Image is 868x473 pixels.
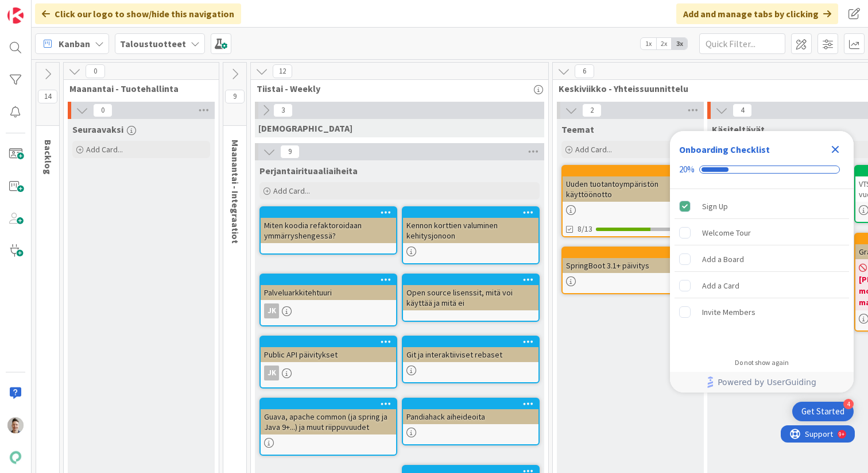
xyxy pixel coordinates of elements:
span: 12 [273,64,292,78]
a: Miten koodia refaktoroidaan ymmärryshengessä? [259,206,397,255]
div: Kennon korttien valuminen kehitysjonoon [403,218,538,243]
div: JK [264,366,279,380]
span: Support [24,2,52,16]
div: Public API päivitykset [261,347,396,362]
div: Click our logo to show/hide this navigation [35,3,241,24]
span: Maanantai - Integraatiot [230,140,241,244]
div: SpringBoot 3.1+ päivitys [563,248,698,273]
span: Kanban [59,37,90,51]
span: Backlog [42,140,54,175]
div: Add and manage tabs by clicking [676,3,838,24]
div: Miten koodia refaktoroidaan ymmärryshengessä? [261,207,396,243]
span: Add Card... [575,144,612,155]
a: Uuden tuotantoympäristön käyttöönotto8/13 [561,165,699,237]
span: 1x [641,38,656,49]
a: Guava, apache common (ja spring ja Java 9+...) ja muut riippuvuudet [259,398,397,456]
a: SpringBoot 3.1+ päivitys [561,247,699,294]
span: Teemat [561,124,594,135]
div: Checklist progress: 20% [679,164,844,175]
div: 20% [679,164,695,175]
span: Maanantai - Tuotehallinta [69,83,204,94]
div: Uuden tuotantoympäristön käyttöönotto [563,176,698,202]
div: Add a Card is incomplete. [675,273,849,298]
span: Tiistai - Weekly [257,83,534,94]
div: JK [264,303,279,318]
div: Add a Card [702,279,739,293]
span: 2 [582,103,602,117]
span: 14 [38,90,57,103]
div: Palveluarkkitehtuuri [261,275,396,300]
span: Add Card... [273,186,310,196]
span: Muistilista [258,122,352,134]
div: Welcome Tour [702,226,751,240]
div: Git ja interaktiiviset rebaset [403,337,538,362]
div: Checklist Container [670,131,854,393]
span: Add Card... [86,144,123,155]
span: 2x [656,38,672,49]
div: Guava, apache common (ja spring ja Java 9+...) ja muut riippuvuudet [261,409,396,434]
a: Pandiahack aiheideoita [402,398,540,445]
div: JK [261,303,396,318]
span: Seuraavaksi [72,124,123,135]
div: Invite Members is incomplete. [675,299,849,325]
div: Uuden tuotantoympäristön käyttöönotto [563,166,698,202]
div: Open source lisenssit, mitä voi käyttää ja mitä ei [403,275,538,310]
div: Invite Members [702,305,755,319]
a: Public API päivityksetJK [259,336,397,389]
div: Pandiahack aiheideoita [403,409,538,424]
img: avatar [7,449,24,466]
a: Powered by UserGuiding [676,372,848,393]
div: Add a Board [702,252,744,266]
span: 6 [575,64,594,78]
div: JK [261,366,396,380]
span: Käsiteltävät [712,124,765,135]
img: Visit kanbanzone.com [7,7,24,24]
span: 0 [93,103,113,117]
div: 9+ [58,5,64,14]
div: Onboarding Checklist [679,143,770,156]
span: 3x [672,38,687,49]
span: 9 [225,90,245,103]
div: Kennon korttien valuminen kehitysjonoon [403,207,538,243]
div: Checklist items [670,189,854,351]
div: Footer [670,372,854,393]
a: PalveluarkkitehtuuriJK [259,274,397,326]
div: Pandiahack aiheideoita [403,399,538,424]
span: Powered by UserGuiding [718,375,816,389]
span: 9 [280,145,300,159]
div: Public API päivitykset [261,337,396,362]
b: Taloustuotteet [120,38,186,49]
div: Palveluarkkitehtuuri [261,285,396,300]
input: Quick Filter... [699,33,785,54]
div: Miten koodia refaktoroidaan ymmärryshengessä? [261,218,396,243]
a: Open source lisenssit, mitä voi käyttää ja mitä ei [402,274,540,322]
div: Close Checklist [826,140,844,159]
div: 4 [843,399,854,409]
div: Sign Up is complete. [675,194,849,219]
a: Kennon korttien valuminen kehitysjonoon [402,206,540,264]
span: 0 [86,64,105,78]
div: SpringBoot 3.1+ päivitys [563,258,698,273]
div: Open source lisenssit, mitä voi käyttää ja mitä ei [403,285,538,310]
img: TN [7,417,24,433]
span: 4 [733,103,752,117]
div: Sign Up [702,199,728,213]
div: Add a Board is incomplete. [675,247,849,272]
div: Git ja interaktiiviset rebaset [403,347,538,362]
span: 8/13 [578,223,592,235]
div: Welcome Tour is incomplete. [675,220,849,245]
div: Get Started [801,406,844,417]
div: Do not show again [735,358,789,367]
div: Open Get Started checklist, remaining modules: 4 [792,402,854,421]
span: 3 [273,103,293,117]
div: Guava, apache common (ja spring ja Java 9+...) ja muut riippuvuudet [261,399,396,434]
span: Perjantairituaaliaiheita [259,165,358,176]
a: Git ja interaktiiviset rebaset [402,336,540,383]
